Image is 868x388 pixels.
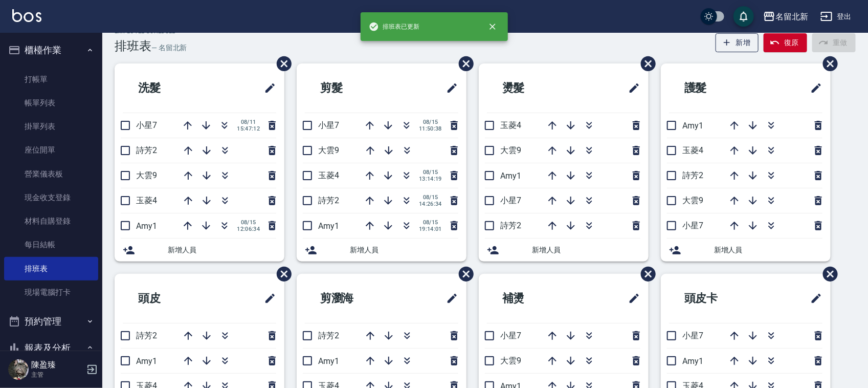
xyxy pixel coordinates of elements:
button: 新增 [716,33,759,52]
div: 新增人員 [115,239,284,262]
h2: 補燙 [487,280,581,317]
span: 詩芳2 [500,221,521,230]
span: Amy1 [500,171,521,181]
button: 報表及分析 [4,335,98,361]
h2: 剪瀏海 [305,280,405,317]
h2: 護髮 [669,70,763,106]
img: Logo [12,9,41,22]
span: 14:26:34 [419,201,442,207]
span: 小星7 [318,120,339,130]
span: 修改班表的標題 [622,76,640,100]
a: 每日結帳 [4,233,98,256]
span: 大雲9 [318,145,339,155]
span: 玉菱4 [500,120,521,130]
button: close [481,15,504,38]
h2: 頭皮卡 [669,280,769,317]
h5: 陳盈臻 [31,360,83,370]
button: 櫃檯作業 [4,37,98,63]
span: Amy1 [136,356,157,366]
a: 打帳單 [4,68,98,91]
span: 玉菱4 [682,145,703,155]
span: Amy1 [318,356,339,366]
button: 復原 [764,33,807,52]
h2: 剪髮 [305,70,399,106]
span: 刪除班表 [633,259,657,289]
a: 排班表 [4,257,98,281]
span: 玉菱4 [136,196,157,205]
span: 修改班表的標題 [804,76,822,100]
span: 11:50:38 [419,125,442,132]
span: 08/15 [419,194,442,201]
span: 詩芳2 [136,145,157,155]
div: 新增人員 [297,239,466,262]
span: 修改班表的標題 [804,286,822,311]
h2: 頭皮 [123,280,217,317]
span: 修改班表的標題 [258,76,276,100]
span: 小星7 [682,221,703,230]
button: save [733,6,754,27]
a: 帳單列表 [4,91,98,115]
span: 刪除班表 [269,259,293,289]
span: 新增人員 [350,245,458,255]
span: 大雲9 [682,196,703,205]
span: 排班表已更新 [369,21,420,32]
span: 小星7 [500,331,521,340]
span: 大雲9 [500,145,521,155]
span: 刪除班表 [815,49,839,79]
span: Amy1 [318,221,339,231]
span: 詩芳2 [682,170,703,180]
h3: 排班表 [115,39,151,53]
span: 刪除班表 [269,49,293,79]
span: 修改班表的標題 [440,76,458,100]
span: 刪除班表 [633,49,657,79]
span: 小星7 [500,196,521,205]
span: 詩芳2 [318,196,339,205]
div: 新增人員 [479,239,649,262]
a: 營業儀表板 [4,162,98,186]
span: Amy1 [682,121,703,131]
span: 19:14:01 [419,226,442,232]
span: 08/15 [419,219,442,226]
h6: — 名留北新 [151,42,187,53]
span: 刪除班表 [451,259,475,289]
span: 08/15 [419,119,442,125]
span: 08/15 [237,219,260,226]
span: 小星7 [682,331,703,340]
a: 材料自購登錄 [4,209,98,233]
a: 座位開單 [4,138,98,162]
p: 主管 [31,370,83,379]
span: 大雲9 [500,356,521,365]
button: 名留北新 [759,6,812,27]
img: Person [8,359,29,380]
span: 大雲9 [136,170,157,180]
span: Amy1 [682,356,703,366]
span: 12:06:34 [237,226,260,232]
div: 新增人員 [661,239,831,262]
span: Amy1 [136,221,157,231]
div: 名留北新 [775,10,808,23]
span: 新增人員 [532,245,640,255]
span: 新增人員 [168,245,276,255]
span: 修改班表的標題 [440,286,458,311]
a: 現金收支登錄 [4,186,98,209]
span: 修改班表的標題 [258,286,276,311]
h2: 燙髮 [487,70,581,106]
span: 08/15 [419,169,442,176]
span: 小星7 [136,120,157,130]
button: 登出 [816,7,856,26]
span: 刪除班表 [815,259,839,289]
span: 詩芳2 [136,331,157,340]
span: 玉菱4 [318,170,339,180]
span: 08/11 [237,119,260,125]
span: 13:14:19 [419,176,442,182]
button: 預約管理 [4,308,98,335]
span: 修改班表的標題 [622,286,640,311]
a: 現場電腦打卡 [4,281,98,304]
span: 刪除班表 [451,49,475,79]
span: 新增人員 [714,245,822,255]
span: 詩芳2 [318,331,339,340]
span: 15:47:12 [237,125,260,132]
a: 掛單列表 [4,115,98,138]
h2: 洗髮 [123,70,217,106]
